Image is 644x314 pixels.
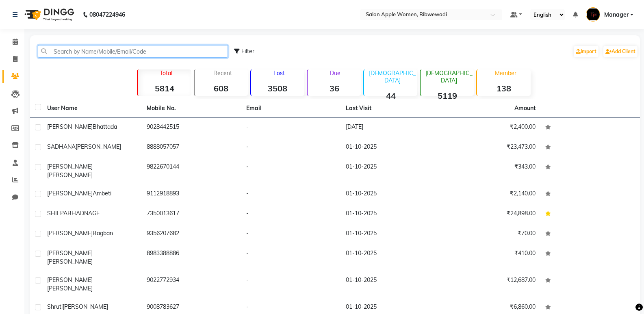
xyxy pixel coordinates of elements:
p: Recent [198,69,248,77]
p: Due [309,69,361,77]
th: Mobile No. [142,99,241,118]
td: - [241,204,341,224]
p: [DEMOGRAPHIC_DATA] [424,69,474,84]
span: Filter [241,48,254,55]
td: 01-10-2025 [341,271,440,298]
span: Bhattada [93,123,117,130]
td: ₹12,687.00 [441,271,540,298]
td: 9028442515 [142,118,241,138]
p: Member [480,69,530,77]
td: 8888057057 [142,138,241,158]
span: [PERSON_NAME] [47,163,93,170]
strong: 36 [308,83,361,93]
td: ₹2,400.00 [441,118,540,138]
td: - [241,224,341,244]
p: Lost [254,69,304,77]
td: 01-10-2025 [341,224,440,244]
span: Shruti [47,303,63,310]
strong: 5814 [138,83,191,93]
strong: 138 [477,83,530,93]
td: - [241,138,341,158]
img: logo [21,3,76,26]
th: User Name [42,99,142,118]
td: 9112918893 [142,184,241,204]
span: BHADNAGE [67,210,100,217]
td: - [241,244,341,271]
span: [PERSON_NAME] [76,143,121,150]
span: [PERSON_NAME] [47,258,93,265]
td: 7350013617 [142,204,241,224]
td: 01-10-2025 [341,158,440,184]
td: 8983388886 [142,244,241,271]
span: SADHANA [47,143,76,150]
span: [PERSON_NAME] [47,190,93,197]
td: - [241,271,341,298]
span: [PERSON_NAME] [63,303,108,310]
strong: 3508 [251,83,304,93]
td: 01-10-2025 [341,138,440,158]
span: [PERSON_NAME] [47,276,93,284]
img: Manager [586,7,600,22]
strong: 5119 [421,91,474,101]
span: [PERSON_NAME] [47,249,93,257]
td: 9356207682 [142,224,241,244]
td: ₹343.00 [441,158,540,184]
strong: 608 [195,83,248,93]
td: ₹24,898.00 [441,204,540,224]
td: ₹410.00 [441,244,540,271]
span: Ambeti [93,190,111,197]
span: Bagban [93,230,113,237]
th: Last Visit [341,99,440,118]
td: 9022772934 [142,271,241,298]
span: [PERSON_NAME] [47,285,93,292]
p: [DEMOGRAPHIC_DATA] [367,69,417,84]
td: 01-10-2025 [341,244,440,271]
td: ₹23,473.00 [441,138,540,158]
b: 08047224946 [89,3,125,26]
span: [PERSON_NAME] [47,123,93,130]
td: ₹2,140.00 [441,184,540,204]
td: - [241,184,341,204]
td: - [241,158,341,184]
span: [PERSON_NAME] [47,230,93,237]
strong: 44 [364,91,417,101]
input: Search by Name/Mobile/Email/Code [38,45,228,58]
td: - [241,118,341,138]
th: Email [241,99,341,118]
a: Import [574,46,598,57]
span: Manager [604,11,629,19]
a: Add Client [603,46,637,57]
p: Total [141,69,191,77]
td: 9822670144 [142,158,241,184]
th: Amount [510,99,540,117]
span: SHILPA [47,210,67,217]
td: 01-10-2025 [341,184,440,204]
td: ₹70.00 [441,224,540,244]
td: [DATE] [341,118,440,138]
td: 01-10-2025 [341,204,440,224]
span: [PERSON_NAME] [47,171,93,179]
